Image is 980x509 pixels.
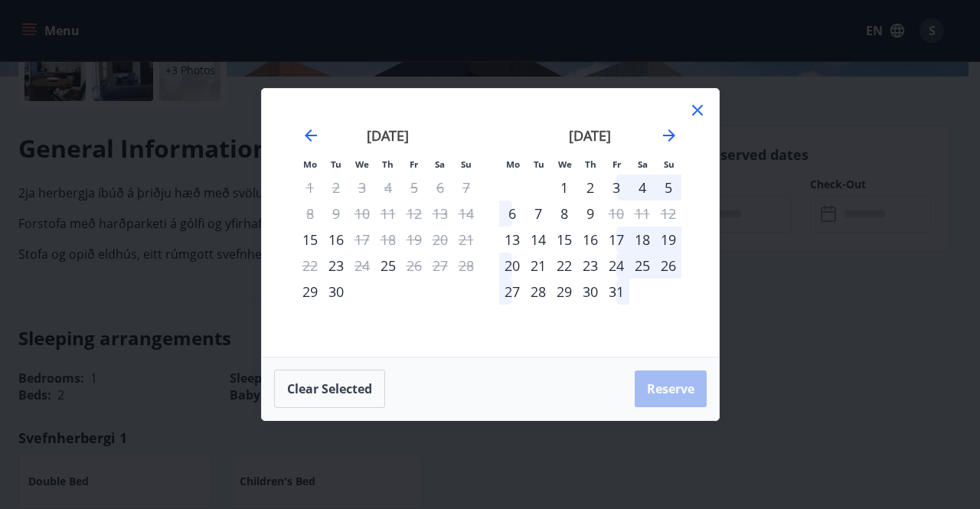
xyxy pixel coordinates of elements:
[612,158,621,170] small: Fr
[375,175,401,201] td: Not available. Thursday, September 4, 2025
[323,227,349,253] div: 16
[629,253,655,279] td: Choose Saturday, October 25, 2025 as your check-in date. It’s available.
[525,279,551,305] div: 28
[603,175,629,201] td: Choose Friday, October 3, 2025 as your check-in date. It’s available.
[603,227,629,253] div: 17
[660,126,678,145] div: Move forward to switch to the next month.
[453,227,479,253] td: Not available. Sunday, September 21, 2025
[629,201,655,227] td: Not available. Saturday, October 11, 2025
[302,126,320,145] div: Move backward to switch to the previous month.
[585,158,596,170] small: Th
[534,158,544,170] small: Tu
[401,253,427,279] div: Only check out available
[525,227,551,253] div: 14
[577,253,603,279] td: Choose Thursday, October 23, 2025 as your check-in date. It’s available.
[569,126,611,145] strong: [DATE]
[577,253,603,279] div: 23
[551,253,577,279] td: Choose Wednesday, October 22, 2025 as your check-in date. It’s available.
[551,279,577,305] div: 29
[410,158,418,170] small: Fr
[577,175,603,201] td: Choose Thursday, October 2, 2025 as your check-in date. It’s available.
[655,201,681,227] td: Not available. Sunday, October 12, 2025
[655,253,681,279] td: Choose Sunday, October 26, 2025 as your check-in date. It’s available.
[401,175,427,201] td: Not available. Friday, September 5, 2025
[401,227,427,253] td: Not available. Friday, September 19, 2025
[499,253,525,279] div: 20
[655,175,681,201] td: Choose Sunday, October 5, 2025 as your check-in date. It’s available.
[375,227,401,253] td: Not available. Thursday, September 18, 2025
[427,227,453,253] td: Not available. Saturday, September 20, 2025
[349,175,375,201] td: Not available. Wednesday, September 3, 2025
[655,253,681,279] div: 26
[499,279,525,305] div: 27
[603,253,629,279] td: Choose Friday, October 24, 2025 as your check-in date. It’s available.
[297,253,323,279] td: Not available. Monday, September 22, 2025
[401,253,427,279] td: Not available. Friday, September 26, 2025
[577,279,603,305] td: Choose Thursday, October 30, 2025 as your check-in date. It’s available.
[629,175,655,201] td: Choose Saturday, October 4, 2025 as your check-in date. It’s available.
[427,201,453,227] td: Not available. Saturday, September 13, 2025
[499,201,525,227] td: Choose Monday, October 6, 2025 as your check-in date. It’s available.
[297,227,323,253] div: Only check in available
[375,253,401,279] td: Choose Thursday, September 25, 2025 as your check-in date. It’s available.
[603,227,629,253] td: Choose Friday, October 17, 2025 as your check-in date. It’s available.
[525,201,551,227] td: Choose Tuesday, October 7, 2025 as your check-in date. It’s available.
[551,253,577,279] div: 22
[274,370,385,408] button: Clear selected
[375,253,401,279] div: Only check in available
[323,227,349,253] td: Choose Tuesday, September 16, 2025 as your check-in date. It’s available.
[603,279,629,305] td: Choose Friday, October 31, 2025 as your check-in date. It’s available.
[367,126,409,145] strong: [DATE]
[655,227,681,253] div: 19
[664,158,675,170] small: Su
[349,253,375,279] div: Only check out available
[603,201,629,227] td: Not available. Friday, October 10, 2025
[525,253,551,279] td: Choose Tuesday, October 21, 2025 as your check-in date. It’s available.
[303,158,317,170] small: Mo
[323,279,349,305] td: Choose Tuesday, September 30, 2025 as your check-in date. It’s available.
[349,227,375,253] td: Not available. Wednesday, September 17, 2025
[499,201,525,227] div: 6
[349,253,375,279] td: Not available. Wednesday, September 24, 2025
[551,175,577,201] td: Choose Wednesday, October 1, 2025 as your check-in date. It’s available.
[558,158,572,170] small: We
[629,253,655,279] div: 25
[577,175,603,201] div: 2
[525,227,551,253] td: Choose Tuesday, October 14, 2025 as your check-in date. It’s available.
[453,175,479,201] td: Not available. Sunday, September 7, 2025
[331,158,341,170] small: Tu
[499,253,525,279] td: Choose Monday, October 20, 2025 as your check-in date. It’s available.
[603,175,629,201] div: 3
[382,158,394,170] small: Th
[401,201,427,227] td: Not available. Friday, September 12, 2025
[629,175,655,201] div: 4
[323,253,349,279] div: Only check in available
[499,227,525,253] div: Only check in available
[349,201,375,227] td: Not available. Wednesday, September 10, 2025
[499,227,525,253] td: Choose Monday, October 13, 2025 as your check-in date. It’s available.
[297,279,323,305] td: Choose Monday, September 29, 2025 as your check-in date. It’s available.
[577,201,603,227] div: 9
[551,201,577,227] div: 8
[603,201,629,227] div: Only check out available
[453,201,479,227] td: Not available. Sunday, September 14, 2025
[629,227,655,253] td: Choose Saturday, October 18, 2025 as your check-in date. It’s available.
[525,279,551,305] td: Choose Tuesday, October 28, 2025 as your check-in date. It’s available.
[629,227,655,253] div: 18
[323,175,349,201] td: Not available. Tuesday, September 2, 2025
[506,158,520,170] small: Mo
[577,227,603,253] div: 16
[577,279,603,305] div: 30
[603,253,629,279] div: 24
[297,227,323,253] td: Choose Monday, September 15, 2025 as your check-in date. It’s available.
[297,175,323,201] td: Not available. Monday, September 1, 2025
[551,227,577,253] td: Choose Wednesday, October 15, 2025 as your check-in date. It’s available.
[323,201,349,227] td: Not available. Tuesday, September 9, 2025
[603,279,629,305] div: 31
[355,158,369,170] small: We
[525,253,551,279] div: 21
[461,158,472,170] small: Su
[297,279,323,305] div: Only check in available
[323,253,349,279] td: Choose Tuesday, September 23, 2025 as your check-in date. It’s available.
[427,175,453,201] td: Not available. Saturday, September 6, 2025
